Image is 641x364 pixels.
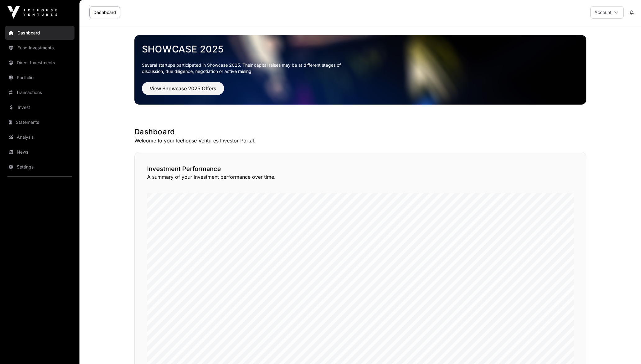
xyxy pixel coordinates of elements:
[5,145,74,159] a: News
[5,41,74,55] a: Fund Investments
[5,115,74,129] a: Statements
[142,88,224,94] a: View Showcase 2025 Offers
[590,6,624,19] button: Account
[142,62,350,74] p: Several startups participated in Showcase 2025. Their capital raises may be at different stages o...
[5,86,74,99] a: Transactions
[147,173,574,181] p: A summary of your investment performance over time.
[134,127,586,137] h1: Dashboard
[5,130,74,144] a: Analysis
[5,101,74,114] a: Invest
[5,160,74,174] a: Settings
[134,137,586,144] p: Welcome to your Icehouse Ventures Investor Portal.
[5,26,74,40] a: Dashboard
[147,164,574,173] h2: Investment Performance
[142,43,579,55] a: Showcase 2025
[89,7,120,18] a: Dashboard
[5,71,74,84] a: Portfolio
[5,56,74,70] a: Direct Investments
[7,6,57,19] img: Icehouse Ventures Logo
[150,85,216,92] span: View Showcase 2025 Offers
[134,35,586,105] img: Showcase 2025
[142,82,224,95] button: View Showcase 2025 Offers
